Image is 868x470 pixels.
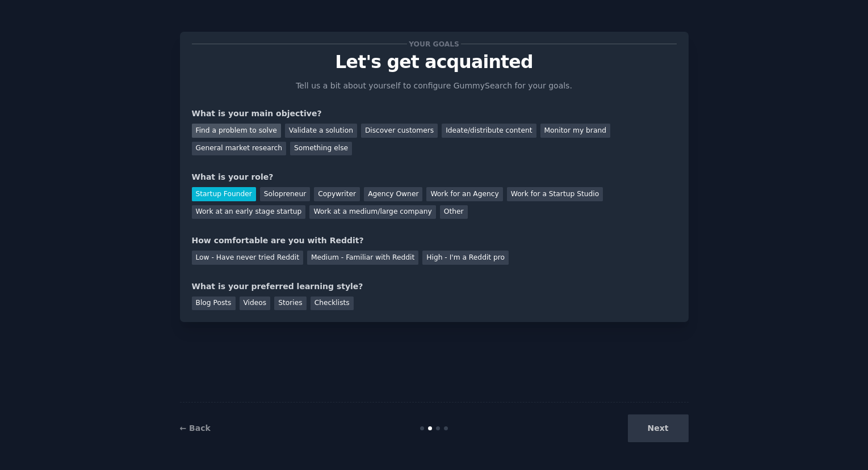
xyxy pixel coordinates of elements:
div: Other [440,205,468,219]
div: Discover customers [361,124,438,138]
a: ← Back [180,424,211,433]
p: Let's get acquainted [192,52,677,72]
div: Copywriter [314,187,360,201]
div: Low - Have never tried Reddit [192,251,303,265]
div: High - I'm a Reddit pro [422,251,509,265]
div: Find a problem to solve [192,124,281,138]
div: How comfortable are you with Reddit? [192,235,677,247]
div: What is your preferred learning style? [192,281,677,293]
span: Your goals [407,38,462,50]
div: Medium - Familiar with Reddit [307,251,418,265]
div: Startup Founder [192,187,256,201]
div: Monitor my brand [540,124,610,138]
div: What is your main objective? [192,108,677,120]
div: Validate a solution [285,124,357,138]
div: Work at an early stage startup [192,205,306,219]
div: Work at a medium/large company [309,205,435,219]
div: Blog Posts [192,297,236,311]
div: Something else [290,142,352,156]
div: Work for a Startup Studio [507,187,603,201]
div: Checklists [311,297,354,311]
div: What is your role? [192,171,677,183]
p: Tell us a bit about yourself to configure GummySearch for your goals. [291,80,577,92]
div: Work for an Agency [426,187,502,201]
div: General market research [192,142,287,156]
div: Agency Owner [364,187,422,201]
div: Videos [240,297,271,311]
div: Stories [274,297,306,311]
div: Ideate/distribute content [442,124,536,138]
div: Solopreneur [260,187,310,201]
